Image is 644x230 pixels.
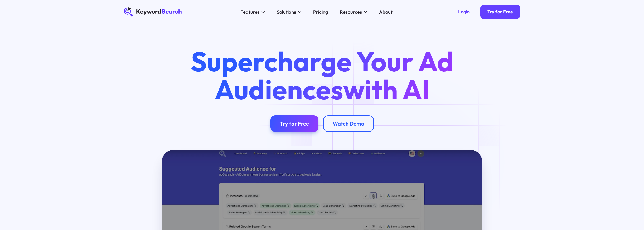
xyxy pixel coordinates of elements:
[333,120,364,127] div: Watch Demo
[310,7,332,17] a: Pricing
[277,8,296,16] div: Solutions
[487,9,513,15] div: Try for Free
[313,8,328,16] div: Pricing
[280,120,309,127] div: Try for Free
[340,8,362,16] div: Resources
[451,5,477,19] a: Login
[376,7,396,17] a: About
[240,8,260,16] div: Features
[180,47,464,103] h1: Supercharge Your Ad Audiences
[343,72,430,107] span: with AI
[270,115,318,132] a: Try for Free
[480,5,520,19] a: Try for Free
[379,8,393,16] div: About
[458,9,470,15] div: Login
